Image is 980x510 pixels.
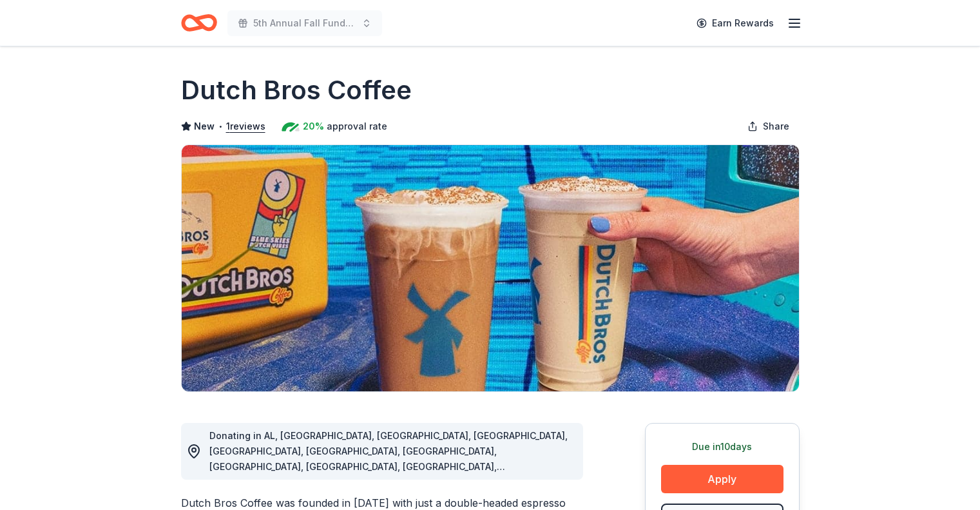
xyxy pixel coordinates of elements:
[209,430,568,503] span: Donating in AL, [GEOGRAPHIC_DATA], [GEOGRAPHIC_DATA], [GEOGRAPHIC_DATA], [GEOGRAPHIC_DATA], [GEOG...
[737,113,800,139] button: Share
[226,119,265,134] button: 1reviews
[661,439,783,455] div: Due in 10 days
[181,8,217,38] a: Home
[194,119,215,134] span: New
[689,12,782,35] a: Earn Rewards
[327,119,387,134] span: approval rate
[303,119,324,134] span: 20%
[763,119,789,134] span: Share
[227,10,382,36] button: 5th Annual Fall Fundraiser
[661,465,783,493] button: Apply
[181,72,412,108] h1: Dutch Bros Coffee
[182,145,799,391] img: Image for Dutch Bros Coffee
[253,15,356,31] span: 5th Annual Fall Fundraiser
[218,121,222,132] span: •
